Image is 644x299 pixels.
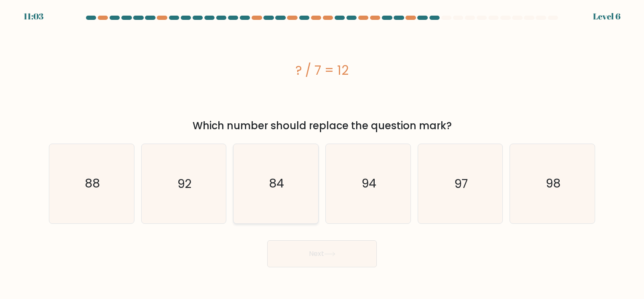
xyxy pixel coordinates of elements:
[454,176,468,192] text: 97
[24,10,43,23] div: 11:03
[362,176,376,192] text: 94
[177,176,191,192] text: 92
[269,176,284,192] text: 84
[546,176,561,192] text: 98
[267,240,377,267] button: Next
[85,176,100,192] text: 88
[49,61,595,80] div: ? / 7 = 12
[54,118,590,133] div: Which number should replace the question mark?
[593,10,620,23] div: Level 6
